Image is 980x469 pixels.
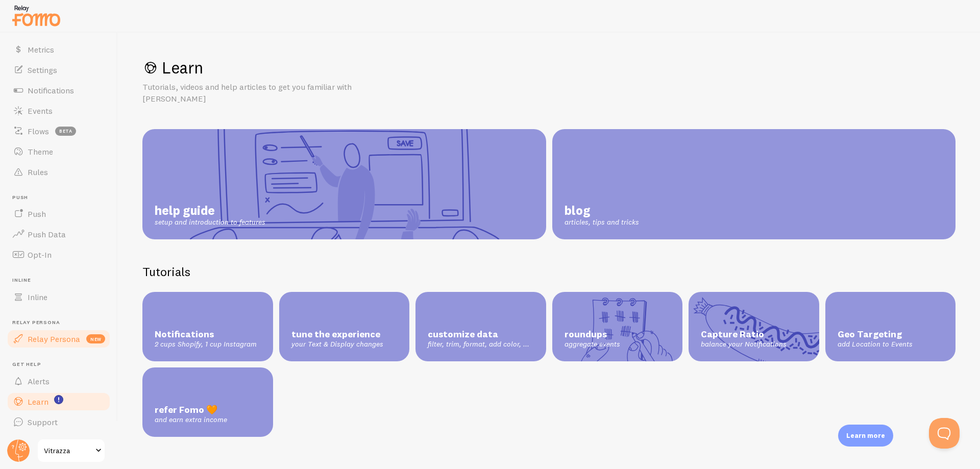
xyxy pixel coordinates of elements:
img: fomo-relay-logo-orange.svg [11,3,62,29]
span: roundups [565,329,671,340]
span: tune the experience [291,329,398,340]
span: Support [28,417,58,427]
span: Push [12,194,111,201]
h2: Tutorials [142,264,955,280]
a: Push Data [6,224,111,244]
span: Vitrazza [44,445,92,457]
span: balance your Notifications [701,340,807,349]
span: 2 cups Shopify, 1 cup Instagram [155,340,261,349]
span: your Text & Display changes [291,340,398,349]
span: filter, trim, format, add color, ... [428,340,534,349]
span: Notifications [155,329,261,340]
h1: Learn [142,57,955,78]
span: Relay Persona [12,319,111,326]
span: Capture Ratio [701,329,807,340]
span: Relay Persona [28,334,80,344]
a: help guide setup and introduction to features [142,129,546,239]
span: setup and introduction to features [155,218,265,227]
a: Settings [6,60,111,80]
div: Learn more [838,425,893,447]
span: Inline [28,292,47,302]
p: Tutorials, videos and help articles to get you familiar with [PERSON_NAME] [142,81,387,105]
span: add Location to Events [838,340,944,349]
span: help guide [155,203,265,218]
a: Flows beta [6,121,111,141]
span: and earn extra income [155,415,261,425]
a: Learn [6,391,111,412]
span: customize data [428,329,534,340]
span: Theme [28,146,53,157]
a: Opt-In [6,244,111,265]
a: Notifications [6,80,111,101]
span: Push [28,209,46,219]
a: Relay Persona new [6,329,111,349]
span: Learn [28,397,48,407]
a: Events [6,101,111,121]
span: Events [28,106,53,116]
a: Metrics [6,39,111,60]
span: Inline [12,277,111,284]
iframe: Help Scout Beacon - Open [929,418,960,449]
span: Alerts [28,376,50,386]
span: beta [55,127,76,136]
span: Get Help [12,361,111,368]
span: aggregate events [565,340,671,349]
span: refer Fomo 🧡 [155,404,261,416]
a: Push [6,204,111,224]
span: Opt-In [28,250,52,260]
span: Notifications [28,85,74,95]
a: Theme [6,141,111,162]
a: blog articles, tips and tricks [552,129,956,239]
span: blog [565,203,639,218]
span: new [86,334,105,343]
svg: <p>Watch New Feature Tutorials!</p> [54,395,63,404]
span: Push Data [28,229,66,239]
a: Inline [6,287,111,307]
a: Support [6,412,111,432]
p: Learn more [846,431,885,440]
span: Rules [28,167,48,177]
a: Alerts [6,371,111,391]
a: Vitrazza [37,438,106,463]
a: Rules [6,162,111,182]
span: Geo Targeting [838,329,944,340]
span: Metrics [28,44,54,55]
span: Flows [28,126,49,136]
span: Settings [28,65,57,75]
span: articles, tips and tricks [565,218,639,227]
